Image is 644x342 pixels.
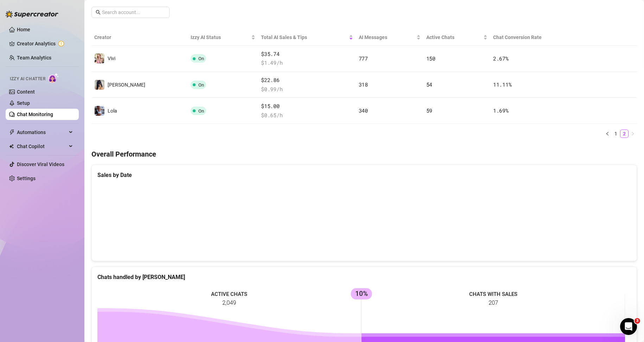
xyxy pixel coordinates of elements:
[95,80,104,90] img: Gwen
[261,85,353,94] span: $ 0.99 /h
[198,108,204,114] span: On
[91,29,188,46] th: Creator
[9,129,15,135] span: thunderbolt
[17,161,64,167] a: Discover Viral Videos
[102,8,165,16] input: Search account...
[493,55,509,62] span: 2.67 %
[95,53,104,63] img: Vivi
[261,102,353,110] span: $15.00
[261,111,353,120] span: $ 0.65 /h
[108,56,115,61] span: Vivi
[356,29,423,46] th: AI Messages
[188,29,259,46] th: Izzy AI Status
[17,27,30,32] a: Home
[490,29,582,46] th: Chat Conversion Rate
[629,129,637,138] button: right
[620,130,628,138] a: 2
[605,132,610,136] span: left
[261,59,353,67] span: $ 1.49 /h
[6,11,58,18] img: logo-BBDzfeDw.svg
[426,33,482,41] span: Active Chats
[108,82,145,88] span: [PERSON_NAME]
[635,318,640,324] span: 3
[620,318,637,335] iframe: Intercom live chat
[631,132,635,136] span: right
[17,112,53,117] a: Chat Monitoring
[612,130,620,138] a: 1
[261,76,353,84] span: $22.86
[359,55,368,62] span: 777
[17,127,67,138] span: Automations
[97,273,631,281] div: Chats handled by [PERSON_NAME]
[258,29,356,46] th: Total AI Sales & Tips
[9,144,14,149] img: Chat Copilot
[191,33,250,41] span: Izzy AI Status
[91,149,637,159] h4: Overall Performance
[17,176,36,181] a: Settings
[359,33,415,41] span: AI Messages
[603,129,612,138] li: Previous Page
[426,107,432,114] span: 59
[17,89,35,95] a: Content
[261,33,347,41] span: Total AI Sales & Tips
[17,100,30,106] a: Setup
[426,55,435,62] span: 150
[603,129,612,138] button: left
[10,76,45,82] span: Izzy AI Chatter
[17,141,67,152] span: Chat Copilot
[426,81,432,88] span: 54
[423,29,490,46] th: Active Chats
[108,108,117,114] span: Lola
[612,129,620,138] li: 1
[96,10,101,15] span: search
[261,50,353,58] span: $35.74
[17,55,51,61] a: Team Analytics
[17,38,73,49] a: Creator Analytics exclamation-circle
[198,82,204,88] span: On
[97,171,631,179] div: Sales by Date
[493,81,511,88] span: 11.11 %
[493,107,509,114] span: 1.69 %
[359,81,368,88] span: 318
[95,106,104,116] img: Lola
[48,73,59,83] img: AI Chatter
[629,129,637,138] li: Next Page
[198,56,204,61] span: On
[359,107,368,114] span: 340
